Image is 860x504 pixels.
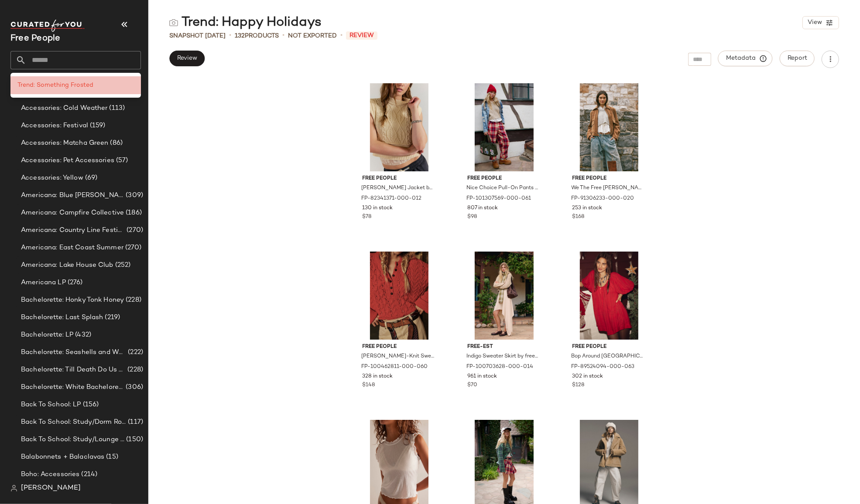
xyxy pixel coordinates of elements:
[572,381,585,389] span: $128
[787,55,807,62] span: Report
[21,208,124,218] span: Americana: Campfire Collective
[103,313,120,323] span: (219)
[572,363,635,371] span: FP-89524094-000-063
[21,417,126,427] span: Back To School: Study/Dorm Room Essentials
[466,363,533,371] span: FP-100703628-000-014
[362,184,435,192] span: [PERSON_NAME] Jacket by Free People in White, Size: S
[126,347,143,358] span: (222)
[21,156,114,166] span: Accessories: Pet Accessories
[572,184,645,192] span: We The Free [PERSON_NAME] Vegan Suede Jacket by Free People in Brown, Size: S
[466,353,540,361] span: Indigo Sweater Skirt by free-est at Free People in Tan, Size: XL
[21,295,124,305] span: Bachelorette: Honky Tonk Honey
[572,353,645,361] span: Bop Around [GEOGRAPHIC_DATA] by Free People in Red, Size: S
[21,313,103,323] span: Bachelorette: Last Splash
[21,243,123,253] span: Americana: East Coast Summer
[363,343,436,351] span: Free People
[126,417,143,427] span: (117)
[467,343,541,351] span: free-est
[363,175,436,183] span: Free People
[124,382,143,392] span: (306)
[114,156,128,166] span: (57)
[169,18,178,27] img: svg%3e
[113,260,131,270] span: (252)
[66,278,83,288] span: (276)
[467,204,498,212] span: 807 in stock
[21,435,124,445] span: Back To School: Study/Lounge Essentials
[124,435,143,445] span: (150)
[572,373,603,381] span: 302 in stock
[21,138,109,148] span: Accessories: Matcha Green
[124,208,142,218] span: (186)
[235,31,279,41] div: Products
[565,83,653,171] img: 91306233_020_e
[466,184,540,192] span: Nice Choice Pull-On Pants by Free People in Red, Size: S
[21,173,83,183] span: Accessories: Yellow
[572,204,603,212] span: 253 in stock
[21,347,126,358] span: Bachelorette: Seashells and Wedding Bells
[83,173,98,183] span: (69)
[363,204,393,212] span: 130 in stock
[340,31,343,41] span: •
[10,20,85,32] img: cfy_white_logo.C9jOOHJF.svg
[572,175,646,183] span: Free People
[363,381,375,389] span: $148
[177,55,197,62] span: Review
[21,483,81,494] span: [PERSON_NAME]
[124,295,141,305] span: (228)
[807,19,822,26] span: View
[466,195,531,203] span: FP-101307569-000-061
[460,83,548,171] img: 101307569_061_0
[363,373,393,381] span: 328 in stock
[726,54,765,62] span: Metadata
[467,373,497,381] span: 961 in stock
[467,381,477,389] span: $70
[88,121,106,131] span: (159)
[356,83,443,171] img: 82341371_012_a
[288,31,337,41] span: Not Exported
[21,470,79,480] span: Boho: Accessories
[21,330,73,340] span: Bachelorette: LP
[21,121,88,131] span: Accessories: Festival
[363,213,372,221] span: $78
[125,225,143,235] span: (270)
[21,225,125,235] span: Americana: Country Line Festival
[21,103,108,113] span: Accessories: Cold Weather
[356,252,443,340] img: 100462811_060_e
[565,252,653,340] img: 89524094_063_0
[10,34,61,43] span: Current Company Name
[79,470,97,480] span: (214)
[467,175,541,183] span: Free People
[362,363,428,371] span: FP-100462811-000-060
[235,33,245,39] span: 132
[81,400,99,410] span: (156)
[346,31,377,40] span: Review
[73,330,91,340] span: (432)
[169,51,205,66] button: Review
[108,103,125,113] span: (113)
[104,452,118,462] span: (15)
[780,51,815,66] button: Report
[169,14,322,31] div: Trend: Happy Holidays
[802,16,839,29] button: View
[169,31,226,41] span: Snapshot [DATE]
[229,31,231,41] span: •
[718,51,773,66] button: Metadata
[21,260,113,270] span: Americana: Lake House Club
[282,31,284,41] span: •
[21,452,104,462] span: Balabonnets + Balaclavas
[21,400,81,410] span: Back To School: LP
[572,343,646,351] span: Free People
[362,195,422,203] span: FP-82341371-000-012
[467,213,477,221] span: $98
[30,86,61,96] span: Curations
[21,191,124,201] span: Americana: Blue [PERSON_NAME] Baby
[362,353,435,361] span: [PERSON_NAME]-Knit Sweater by Free People in Red, Size: M
[109,138,123,148] span: (86)
[572,195,634,203] span: FP-91306233-000-020
[21,278,66,288] span: Americana LP
[21,365,126,375] span: Bachelorette: Till Death Do Us Party
[21,382,124,392] span: Bachelorette: White Bachelorette Outfits
[124,191,143,201] span: (309)
[572,213,585,221] span: $168
[123,243,142,253] span: (270)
